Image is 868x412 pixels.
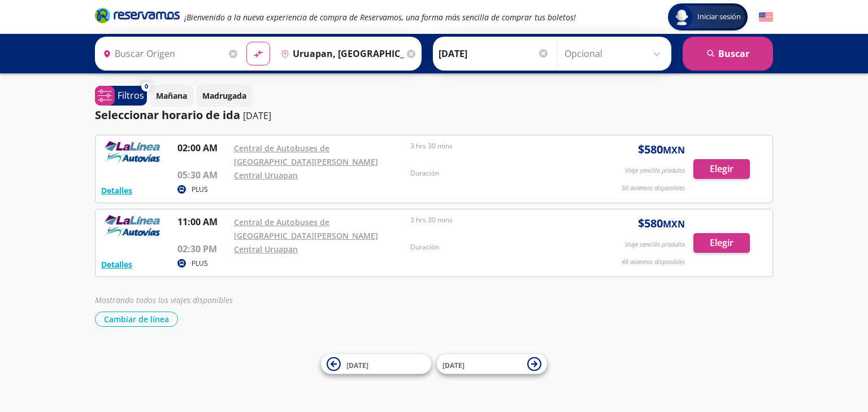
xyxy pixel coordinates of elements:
[683,37,773,71] button: Buscar
[410,242,581,252] p: Duración
[410,215,581,225] p: 3 hrs 30 mins
[177,215,228,229] p: 11:00 AM
[437,354,547,374] button: [DATE]
[243,109,271,122] p: [DATE]
[625,240,685,249] p: Viaje sencillo p/adulto
[234,244,298,255] a: Central Uruapan
[95,295,233,305] em: Mostrando todos los viajes disponibles
[638,215,685,232] span: $ 580
[101,185,132,196] button: Detalles
[101,141,163,164] img: RESERVAMOS
[693,233,750,253] button: Elegir
[234,143,378,167] a: Central de Autobuses de [GEOGRAPHIC_DATA][PERSON_NAME]
[410,141,581,151] p: 3 hrs 30 mins
[439,40,549,68] input: Elegir Fecha
[177,168,228,182] p: 05:30 AM
[95,86,147,106] button: 0Filtros
[145,82,148,91] span: 0
[693,159,750,179] button: Elegir
[202,90,246,102] p: Madrugada
[177,242,228,256] p: 02:30 PM
[759,10,773,24] button: English
[321,354,431,374] button: [DATE]
[95,7,180,27] a: Brand Logo
[101,215,163,238] img: RESERVAMOS
[638,141,685,158] span: $ 580
[192,258,208,269] p: PLUS
[150,85,193,107] button: Mañana
[442,360,465,370] span: [DATE]
[95,312,178,327] button: Cambiar de línea
[192,185,208,195] p: PLUS
[95,7,180,24] i: Brand Logo
[234,217,378,241] a: Central de Autobuses de [GEOGRAPHIC_DATA][PERSON_NAME]
[101,258,132,270] button: Detalles
[622,183,685,193] p: 50 asientos disponibles
[625,166,685,176] p: Viaje sencillo p/adulto
[98,40,226,68] input: Buscar Origen
[234,170,298,181] a: Central Uruapan
[346,360,368,370] span: [DATE]
[118,89,144,102] p: Filtros
[177,141,228,155] p: 02:00 AM
[622,257,685,267] p: 48 asientos disponibles
[663,144,685,156] small: MXN
[410,168,581,178] p: Duración
[693,11,745,23] span: Iniciar sesión
[156,90,187,102] p: Mañana
[196,85,253,107] button: Madrugada
[663,218,685,230] small: MXN
[184,12,576,23] em: ¡Bienvenido a la nueva experiencia de compra de Reservamos, una forma más sencilla de comprar tus...
[95,107,240,124] p: Seleccionar horario de ida
[276,40,404,68] input: Buscar Destino
[565,40,666,68] input: Opcional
